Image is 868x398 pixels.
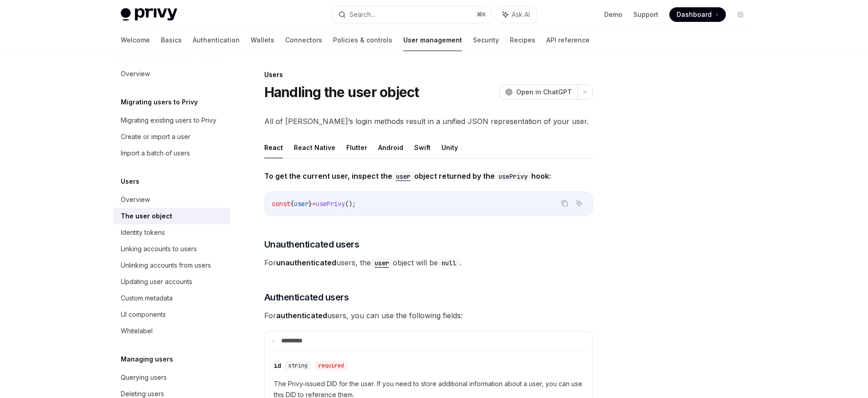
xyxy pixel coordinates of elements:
[308,200,312,208] span: }
[499,84,577,100] button: Open in ChatGPT
[294,137,335,158] button: React Native
[316,200,345,208] span: usePrivy
[315,361,348,370] div: required
[113,369,230,386] a: Querying users
[264,137,283,158] button: React
[264,84,419,100] h1: Handling the user object
[312,200,316,208] span: =
[193,29,240,51] a: Authentication
[274,361,281,370] div: id
[496,6,536,23] button: Ask AI
[371,258,393,268] code: user
[121,131,190,142] div: Create or import a user
[121,326,153,336] div: Whitelabel
[113,224,230,241] a: Identity tokens
[161,29,182,51] a: Basics
[332,6,492,23] button: Search...⌘K
[264,256,593,269] span: For users, the object will be .
[113,241,230,257] a: Linking accounts to users
[510,29,535,51] a: Recipes
[121,227,165,238] div: Identity tokens
[121,29,150,51] a: Welcome
[346,137,367,158] button: Flutter
[392,171,414,181] code: user
[264,291,349,304] span: Authenticated users
[264,70,593,79] div: Users
[276,311,327,320] strong: authenticated
[113,257,230,274] a: Unlinking accounts from users
[113,290,230,306] a: Custom metadata
[113,129,230,145] a: Create or import a user
[113,208,230,224] a: The user object
[477,11,486,18] span: ⌘ K
[113,112,230,129] a: Migrating existing users to Privy
[573,197,585,209] button: Ask AI
[113,191,230,208] a: Overview
[438,258,460,268] code: null
[495,171,531,181] code: usePrivy
[121,68,150,79] div: Overview
[113,306,230,323] a: UI components
[378,137,403,158] button: Android
[669,7,726,22] a: Dashboard
[121,354,173,365] h5: Managing users
[512,10,530,19] span: Ask AI
[285,29,322,51] a: Connectors
[264,238,360,251] span: Unauthenticated users
[516,88,572,97] span: Open in ChatGPT
[121,97,198,108] h5: Migrating users to Privy
[264,171,551,181] strong: To get the current user, inspect the object returned by the hook:
[288,362,308,369] span: string
[349,9,375,20] div: Search...
[272,200,290,208] span: const
[333,29,392,51] a: Policies & controls
[633,10,658,19] a: Support
[121,148,190,159] div: Import a batch of users
[121,372,167,383] div: Querying users
[559,197,570,209] button: Copy the contents from the code block
[121,260,211,271] div: Unlinking accounts from users
[290,200,294,208] span: {
[121,243,197,254] div: Linking accounts to users
[403,29,462,51] a: User management
[121,8,177,21] img: light logo
[442,137,458,158] button: Unity
[121,115,216,126] div: Migrating existing users to Privy
[121,176,139,187] h5: Users
[546,29,590,51] a: API reference
[121,276,192,287] div: Updating user accounts
[251,29,274,51] a: Wallets
[604,10,622,19] a: Demo
[473,29,499,51] a: Security
[113,66,230,82] a: Overview
[276,258,336,267] strong: unauthenticated
[294,200,308,208] span: user
[264,309,593,322] span: For users, you can use the following fields:
[733,7,748,22] button: Toggle dark mode
[264,115,593,128] span: All of [PERSON_NAME]’s login methods result in a unified JSON representation of your user.
[121,211,172,222] div: The user object
[121,309,166,320] div: UI components
[121,194,150,205] div: Overview
[392,171,414,181] a: user
[121,293,173,304] div: Custom metadata
[371,258,393,267] a: user
[113,323,230,339] a: Whitelabel
[345,200,356,208] span: ();
[113,145,230,161] a: Import a batch of users
[414,137,431,158] button: Swift
[113,274,230,290] a: Updating user accounts
[677,10,712,19] span: Dashboard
